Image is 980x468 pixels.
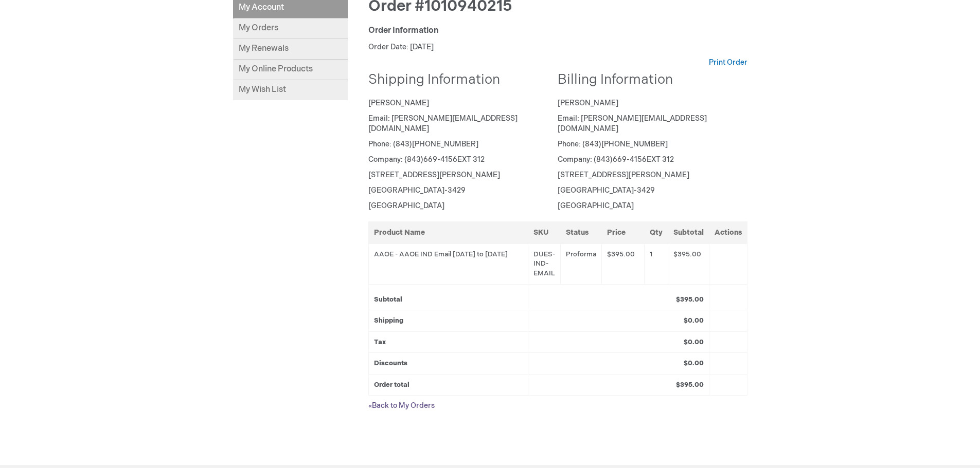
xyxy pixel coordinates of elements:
[528,221,560,244] th: SKU
[558,99,618,107] span: [PERSON_NAME]
[528,244,560,284] td: DUES-IND-EMAIL
[676,381,704,389] strong: $395.00
[233,39,348,60] a: My Renewals
[558,201,634,210] span: [GEOGRAPHIC_DATA]
[368,171,500,179] span: [STREET_ADDRESS][PERSON_NAME]
[560,244,601,284] td: Proforma
[368,73,550,88] h2: Shipping Information
[368,140,478,148] span: Phone: (843)[PHONE_NUMBER]
[368,114,518,133] span: Email: [PERSON_NAME][EMAIL_ADDRESS][DOMAIN_NAME]
[374,295,402,304] strong: Subtotal
[368,221,528,244] th: Product Name
[676,295,704,304] strong: $395.00
[709,221,747,244] th: Actions
[374,338,386,346] strong: Tax
[558,73,740,88] h2: Billing Information
[368,402,372,410] small: «
[368,42,747,52] p: Order Date: [DATE]
[374,381,409,389] strong: Order total
[374,316,403,325] strong: Shipping
[558,155,674,164] span: Company: (843)669-4156EXT 312
[233,60,348,80] a: My Online Products
[558,186,655,195] span: [GEOGRAPHIC_DATA]-3429
[668,244,709,284] td: $395.00
[558,171,689,179] span: [STREET_ADDRESS][PERSON_NAME]
[368,99,429,107] span: [PERSON_NAME]
[368,201,444,210] span: [GEOGRAPHIC_DATA]
[558,140,668,148] span: Phone: (843)[PHONE_NUMBER]
[368,401,435,410] a: «Back to My Orders
[684,359,704,367] strong: $0.00
[684,316,704,325] strong: $0.00
[644,221,668,244] th: Qty
[368,186,466,195] span: [GEOGRAPHIC_DATA]-3429
[601,244,644,284] td: $395.00
[368,244,528,284] td: AAOE - AAOE IND Email [DATE] to [DATE]
[558,114,707,133] span: Email: [PERSON_NAME][EMAIL_ADDRESS][DOMAIN_NAME]
[644,244,668,284] td: 1
[233,80,348,100] a: My Wish List
[709,58,747,68] a: Print Order
[668,221,709,244] th: Subtotal
[684,338,704,346] strong: $0.00
[233,18,348,39] a: My Orders
[368,25,747,37] div: Order Information
[601,221,644,244] th: Price
[374,359,407,367] strong: Discounts
[368,155,485,164] span: Company: (843)669-4156EXT 312
[560,221,601,244] th: Status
